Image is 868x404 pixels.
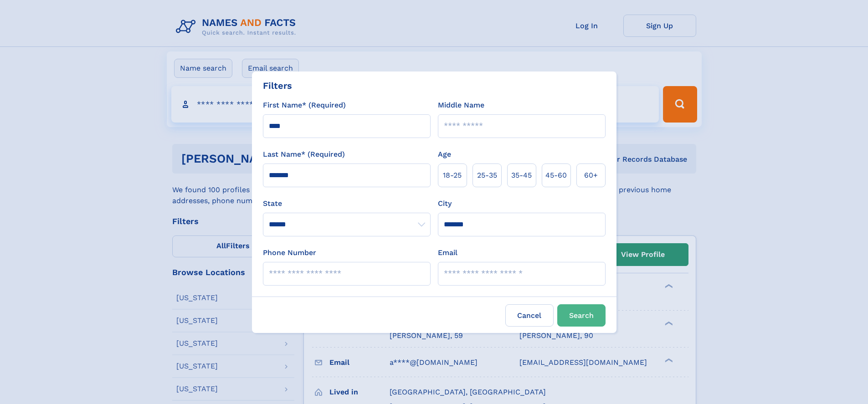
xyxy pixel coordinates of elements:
[263,79,292,92] div: Filters
[505,304,554,327] label: Cancel
[438,247,457,258] label: Email
[511,170,532,181] span: 35‑45
[263,149,345,160] label: Last Name* (Required)
[584,170,598,181] span: 60+
[438,149,451,160] label: Age
[263,247,316,258] label: Phone Number
[443,170,462,181] span: 18‑25
[438,198,452,209] label: City
[545,170,567,181] span: 45‑60
[438,100,484,111] label: Middle Name
[263,100,346,111] label: First Name* (Required)
[557,304,606,327] button: Search
[477,170,497,181] span: 25‑35
[263,198,431,209] label: State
